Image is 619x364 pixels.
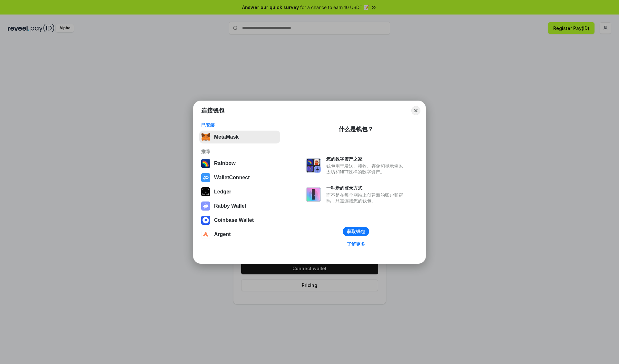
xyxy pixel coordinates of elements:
[199,214,280,227] button: Coinbase Wallet
[201,230,210,239] img: svg+xml,%3Csvg%20width%3D%2228%22%20height%3D%2228%22%20viewBox%3D%220%200%2028%2028%22%20fill%3D...
[199,200,280,212] button: Rabby Wallet
[214,231,231,237] div: Argent
[201,202,210,211] img: svg+xml,%3Csvg%20xmlns%3D%22http%3A%2F%2Fwww.w3.org%2F2000%2Fsvg%22%20fill%3D%22none%22%20viewBox...
[347,241,365,247] div: 了解更多
[339,125,373,133] div: 什么是钱包？
[201,216,210,225] img: svg+xml,%3Csvg%20width%3D%2228%22%20height%3D%2228%22%20viewBox%3D%220%200%2028%2028%22%20fill%3D...
[306,158,321,173] img: svg+xml,%3Csvg%20xmlns%3D%22http%3A%2F%2Fwww.w3.org%2F2000%2Fsvg%22%20fill%3D%22none%22%20viewBox...
[343,227,369,236] button: 获取钱包
[306,187,321,202] img: svg+xml,%3Csvg%20xmlns%3D%22http%3A%2F%2Fwww.w3.org%2F2000%2Fsvg%22%20fill%3D%22none%22%20viewBox...
[201,173,210,182] img: svg+xml,%3Csvg%20width%3D%2228%22%20height%3D%2228%22%20viewBox%3D%220%200%2028%2028%22%20fill%3D...
[199,228,280,241] button: Argent
[326,192,406,204] div: 而不是在每个网站上创建新的账户和密码，只需连接您的钱包。
[411,106,420,115] button: Close
[214,175,250,181] div: WalletConnect
[199,185,280,198] button: Ledger
[214,161,236,166] div: Rainbow
[201,149,278,154] div: 推荐
[201,133,210,142] img: svg+xml,%3Csvg%20fill%3D%22none%22%20height%3D%2233%22%20viewBox%3D%220%200%2035%2033%22%20width%...
[214,203,246,209] div: Rabby Wallet
[201,107,224,114] h1: 连接钱包
[201,159,210,168] img: svg+xml,%3Csvg%20width%3D%22120%22%20height%3D%22120%22%20viewBox%3D%220%200%20120%20120%22%20fil...
[326,185,406,191] div: 一种新的登录方式
[326,163,406,175] div: 钱包用于发送、接收、存储和显示像以太坊和NFT这样的数字资产。
[201,122,278,128] div: 已安装
[326,156,406,162] div: 您的数字资产之家
[214,217,254,223] div: Coinbase Wallet
[214,189,231,195] div: Ledger
[347,229,365,234] div: 获取钱包
[343,240,369,248] a: 了解更多
[199,171,280,184] button: WalletConnect
[199,157,280,170] button: Rainbow
[199,131,280,143] button: MetaMask
[214,134,239,140] div: MetaMask
[201,187,210,196] img: svg+xml,%3Csvg%20xmlns%3D%22http%3A%2F%2Fwww.w3.org%2F2000%2Fsvg%22%20width%3D%2228%22%20height%3...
